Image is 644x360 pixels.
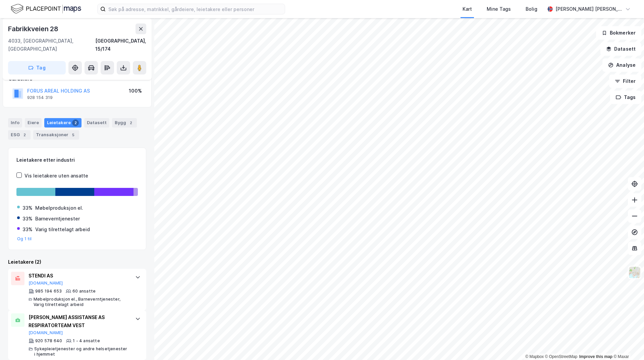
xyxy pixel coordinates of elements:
img: logo.f888ab2527a4732fd821a326f86c7f29.svg [11,3,81,15]
div: 2 [72,119,79,126]
div: Varig tilrettelagt arbeid [35,225,90,234]
div: 985 194 653 [35,289,62,294]
div: STENDI AS [29,272,128,280]
a: Improve this map [579,354,612,359]
div: 1 - 4 ansatte [73,338,100,344]
button: Tag [8,61,66,74]
button: Og 1 til [17,236,32,242]
div: Vis leietakere uten ansatte [24,172,88,180]
iframe: Chat Widget [610,328,644,360]
div: Mine Tags [487,5,511,13]
div: 2 [127,119,134,126]
div: Leietakere (2) [8,258,146,266]
div: 33% [22,225,33,234]
button: Bokmerker [596,26,641,40]
div: 920 578 640 [35,338,62,344]
button: Tags [610,91,641,104]
div: [PERSON_NAME] ASSISTANSE AS RESPIRATORTEAM VEST [29,313,128,329]
div: 60 ansatte [72,289,96,294]
a: Mapbox [525,354,544,359]
div: ESG [8,130,31,140]
div: Leietakere [44,118,82,127]
div: 33% [22,215,33,223]
div: [PERSON_NAME] [PERSON_NAME] [555,5,623,13]
div: 100% [129,87,142,95]
div: Fabrikkveien 28 [8,23,60,34]
div: [GEOGRAPHIC_DATA], 15/174 [95,37,146,53]
div: Sykepleietjenester og andre helsetjenester i hjemmet [34,346,128,357]
div: Bygg [112,118,137,127]
div: Leietakere etter industri [16,156,138,164]
div: Møbelproduksjon el. [35,204,83,212]
div: Datasett [84,118,109,127]
img: Z [628,266,641,279]
div: 2 [21,132,28,138]
button: [DOMAIN_NAME] [29,330,63,336]
button: Datasett [600,42,641,56]
div: Eiere [25,118,42,127]
div: Info [8,118,22,127]
div: 4033, [GEOGRAPHIC_DATA], [GEOGRAPHIC_DATA] [8,37,95,53]
input: Søk på adresse, matrikkel, gårdeiere, leietakere eller personer [106,4,285,14]
div: 928 154 319 [27,95,53,100]
div: 33% [22,204,33,212]
div: Bolig [526,5,537,13]
div: Kontrollprogram for chat [610,328,644,360]
div: Transaksjoner [33,130,79,140]
button: Analyse [602,58,641,72]
div: 5 [70,132,76,138]
a: OpenStreetMap [545,354,578,359]
button: [DOMAIN_NAME] [29,280,63,286]
div: Barneverntjenester [35,215,80,223]
div: Møbelproduksjon el., Barneverntjenester, Varig tilrettelagt arbeid [34,297,128,307]
div: Kart [463,5,472,13]
button: Filter [609,74,641,88]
